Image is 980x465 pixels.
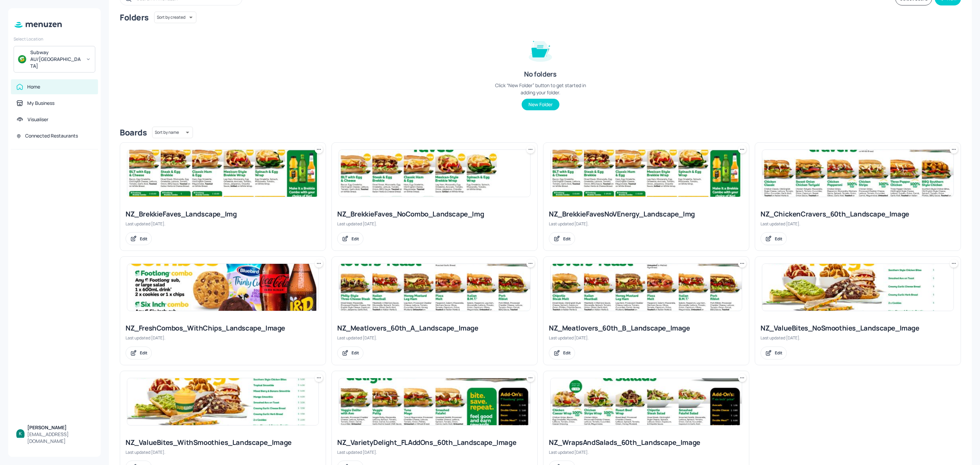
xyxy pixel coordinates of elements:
img: folder-empty [523,33,557,67]
div: Last updated [DATE]. [549,449,744,455]
div: Boards [120,127,147,138]
button: New Folder [522,99,559,110]
div: NZ_WrapsAndSalads_60th_Landscape_Image [549,438,744,447]
div: Folders [120,12,149,23]
div: NZ_ChickenCravers_60th_Landscape_Image [761,209,955,219]
div: Click “New Folder” button to get started in adding your folder. [489,82,591,96]
img: 2025-08-13-1755049905093no0zuk9t76.jpeg [339,378,530,425]
div: Edit [775,350,782,356]
div: Edit [775,236,782,242]
img: 2025-08-13-1755049882930e8j75n9dvvr.jpeg [762,150,953,197]
div: NZ_VarietyDelight_FLAddOns_60th_Landscape_Image [337,438,532,447]
div: Last updated [DATE]. [337,449,532,455]
img: 2025-08-13-17550499014448glz31hcanu.jpeg [551,264,742,311]
div: Last updated [DATE]. [761,221,955,227]
div: Edit [140,236,147,242]
div: Subway AU/[GEOGRAPHIC_DATA] [30,49,82,69]
div: [EMAIL_ADDRESS][DOMAIN_NAME] [27,431,93,445]
div: Last updated [DATE]. [126,335,320,341]
div: Last updated [DATE]. [337,221,532,227]
div: Select Location [14,36,95,42]
div: NZ_BrekkieFaves_NoCombo_Landscape_Img [337,209,532,219]
img: 2025-08-08-1754617597944j8a8g1o4n7.jpeg [762,264,953,311]
div: NZ_Meatlovers_60th_A_Landscape_Image [337,323,532,333]
div: Edit [352,236,359,242]
img: avatar [18,55,26,63]
div: Connected Restaurants [25,132,78,139]
img: 2025-07-15-1752546609016rv5o7xcvjpf.jpeg [127,150,318,197]
div: NZ_ValueBites_WithSmoothies_Landscape_Image [126,438,320,447]
div: Visualiser [28,116,48,123]
div: Last updated [DATE]. [126,449,320,455]
div: Last updated [DATE]. [549,335,744,341]
div: Edit [140,350,147,356]
div: NZ_FreshCombos_WithChips_Landscape_Image [126,323,320,333]
img: 2025-08-13-1755049910208nw4w5059w07.jpeg [551,378,742,425]
img: 2025-08-12-1754973794101kf3hqxbipc.jpeg [339,150,530,197]
div: Edit [563,236,571,242]
img: 2025-08-13-1755049896982szpoqpk6kc.jpeg [339,264,530,311]
div: Edit [352,350,359,356]
div: Last updated [DATE]. [126,221,320,227]
div: Sort by name [152,126,193,139]
div: [PERSON_NAME] [27,424,93,431]
div: Last updated [DATE]. [337,335,532,341]
div: No folders [524,69,556,79]
div: Home [27,83,40,90]
div: NZ_Meatlovers_60th_B_Landscape_Image [549,323,744,333]
img: 2025-08-13-1755049914015b70gezoaecj.jpeg [127,264,318,311]
img: 2025-08-13-1755052899288gc4u2tctqln.jpeg [127,378,318,425]
img: ACg8ocKBIlbXoTTzaZ8RZ_0B6YnoiWvEjOPx6MQW7xFGuDwnGH3hbQ=s96-c [16,429,24,437]
div: Edit [563,350,571,356]
div: Last updated [DATE]. [761,335,955,341]
div: Last updated [DATE]. [549,221,744,227]
div: NZ_BrekkieFavesNoVEnergy_Landscape_Img [549,209,744,219]
div: NZ_BrekkieFaves_Landscape_Img [126,209,320,219]
div: My Business [27,100,54,107]
img: 2025-07-15-17525532717676nzzp3p9wmg.jpeg [551,150,742,197]
div: Sort by created [154,11,196,24]
div: NZ_ValueBites_NoSmoothies_Landscape_Image [761,323,955,333]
